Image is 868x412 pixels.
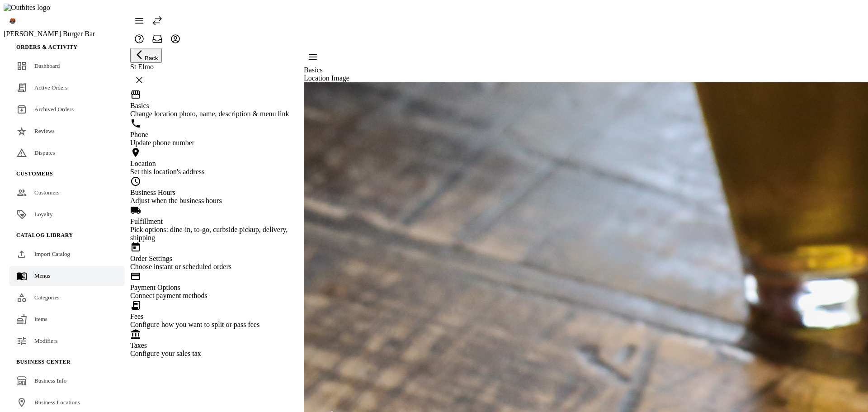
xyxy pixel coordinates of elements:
span: Orders & Activity [16,44,78,50]
span: Archived Orders [34,106,74,113]
a: Import Catalog [9,244,125,264]
div: Update phone number [130,139,292,147]
div: Connect payment methods [130,292,292,300]
a: Modifiers [9,331,125,351]
div: [PERSON_NAME] Burger Bar [4,30,130,38]
div: Change location photo, name, description & menu link [130,110,292,118]
div: Fulfillment [130,218,292,226]
a: Archived Orders [9,99,125,119]
a: Loyalty [9,204,125,224]
span: Customers [34,189,60,196]
div: Order Settings [130,255,292,263]
div: Fees [130,313,292,321]
a: Menus [9,266,125,286]
span: Modifiers [34,337,57,344]
div: Choose instant or scheduled orders [130,263,292,271]
a: Dashboard [9,56,125,76]
a: Active Orders [9,78,125,98]
span: Dashboard [34,62,60,69]
a: Categories [9,288,125,308]
span: Catalog Library [16,232,73,238]
div: St Elmo [130,63,292,71]
span: Items [34,316,47,322]
div: Location [130,160,292,168]
div: Phone [130,131,292,139]
span: Business Center [16,359,71,365]
span: Categories [34,294,60,301]
span: Business Info [34,377,66,384]
a: Items [9,309,125,329]
span: Back [145,55,158,62]
img: Outbites logo [4,4,50,12]
span: Customers [16,170,53,177]
div: Configure your sales tax [130,350,292,358]
span: Business Locations [34,399,80,406]
span: Menus [34,272,50,279]
button: Back [130,48,162,63]
a: Reviews [9,121,125,141]
span: Active Orders [34,84,67,91]
a: Business Info [9,371,125,391]
div: Payment Options [130,284,292,292]
a: Disputes [9,143,125,163]
div: Business Hours [130,189,292,197]
div: Pick options: dine-in, to-go, curbside pickup, delivery, shipping [130,226,292,242]
div: Configure how you want to split or pass fees [130,321,292,329]
div: Set this location's address [130,168,292,176]
a: Customers [9,183,125,203]
span: Disputes [34,149,55,156]
div: Taxes [130,341,292,350]
span: Loyalty [34,211,52,218]
span: Reviews [34,128,55,134]
div: Basics [130,102,292,110]
span: Import Catalog [34,251,70,257]
div: Adjust when the business hours [130,197,292,205]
